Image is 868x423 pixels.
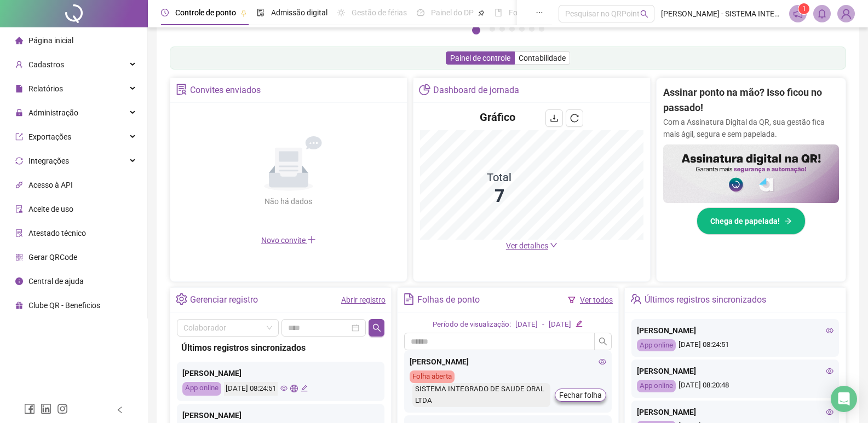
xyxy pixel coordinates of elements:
span: [PERSON_NAME] - SISTEMA INTEGRADO DE SAUDE ORAL LTDA [661,8,783,20]
button: Fechar folha [555,389,606,402]
div: Open Intercom Messenger [831,386,857,412]
span: search [372,323,381,332]
span: info-circle [15,277,23,285]
div: [DATE] 08:20:48 [637,380,833,392]
a: Abrir registro [341,295,386,304]
span: pie-chart [419,84,430,95]
div: Folha aberta [410,370,455,383]
span: Integrações [28,157,69,165]
span: linkedin [41,403,51,414]
span: bell [817,9,827,19]
span: book [495,9,502,16]
div: [PERSON_NAME] [182,367,379,379]
span: gift [15,302,23,309]
span: file-done [257,9,265,16]
span: Fechar folha [559,389,602,401]
span: download [550,114,559,123]
div: [PERSON_NAME] [637,365,833,377]
span: down [550,241,557,249]
span: eye [826,327,833,334]
span: search [640,10,648,18]
div: App online [637,339,676,352]
span: ellipsis [536,9,543,16]
button: 1 [472,26,480,34]
button: Chega de papelada! [697,207,806,235]
button: 3 [499,26,505,32]
span: instagram [57,403,68,414]
span: plus [307,235,316,244]
span: Folha de pagamento [509,8,579,17]
span: search [599,337,607,346]
span: lock [15,109,23,117]
div: - [542,319,544,331]
span: edit [576,320,583,327]
a: Ver todos [580,295,613,304]
span: Acesso à API [28,181,73,189]
button: 5 [519,26,525,32]
button: 6 [529,26,534,32]
span: sync [15,157,23,165]
div: [DATE] 08:24:51 [637,339,833,352]
div: Últimos registros sincronizados [181,341,380,355]
img: banner%2F02c71560-61a6-44d4-94b9-c8ab97240462.png [663,144,839,203]
span: filter [568,296,576,304]
span: arrow-right [784,217,792,225]
div: [PERSON_NAME] [637,325,833,337]
span: Painel de controle [450,54,510,62]
span: sun [337,9,345,16]
button: 2 [490,26,495,32]
div: Últimos registros sincronizados [645,291,766,309]
sup: 1 [798,3,809,14]
span: Cadastros [28,60,64,69]
span: Gerar QRCode [28,253,77,262]
span: pushpin [240,10,247,16]
span: Central de ajuda [28,277,84,286]
span: export [15,133,23,141]
span: clock-circle [161,9,169,16]
span: facebook [24,403,35,414]
span: user-add [15,61,23,68]
button: 7 [539,26,544,32]
span: edit [301,385,308,392]
span: Gestão de férias [352,8,407,17]
p: Com a Assinatura Digital da QR, sua gestão fica mais ágil, segura e sem papelada. [663,116,839,140]
div: Convites enviados [190,81,261,100]
span: global [290,385,297,392]
span: eye [280,385,288,392]
span: eye [599,358,606,366]
span: eye [826,408,833,416]
div: [PERSON_NAME] [637,406,833,418]
div: Não há dados [238,195,339,207]
span: team [630,293,642,305]
span: left [116,406,124,414]
div: SISTEMA INTEGRADO DE SAUDE ORAL LTDA [412,383,550,407]
span: Clube QR - Beneficios [28,301,100,310]
span: dashboard [417,9,424,16]
div: [DATE] 08:24:51 [224,382,278,396]
div: [DATE] [515,319,538,331]
span: audit [15,205,23,213]
span: Contabilidade [519,54,566,62]
span: solution [15,229,23,237]
span: 1 [802,5,806,13]
div: Gerenciar registro [190,291,258,309]
span: notification [793,9,803,19]
span: Chega de papelada! [710,215,780,227]
span: Ver detalhes [506,241,548,250]
span: Exportações [28,132,71,141]
div: Dashboard de jornada [433,81,519,100]
span: Atestado técnico [28,229,86,237]
div: [PERSON_NAME] [410,356,606,368]
span: pushpin [478,10,485,16]
span: Relatórios [28,84,63,93]
div: [PERSON_NAME] [182,409,379,421]
div: [DATE] [549,319,571,331]
span: Administração [28,108,78,117]
h4: Gráfico [480,109,515,125]
span: Página inicial [28,36,73,45]
span: Novo convite [261,236,316,245]
div: Folhas de ponto [417,291,480,309]
span: setting [176,293,187,305]
span: Admissão digital [271,8,327,17]
span: Controle de ponto [175,8,236,17]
